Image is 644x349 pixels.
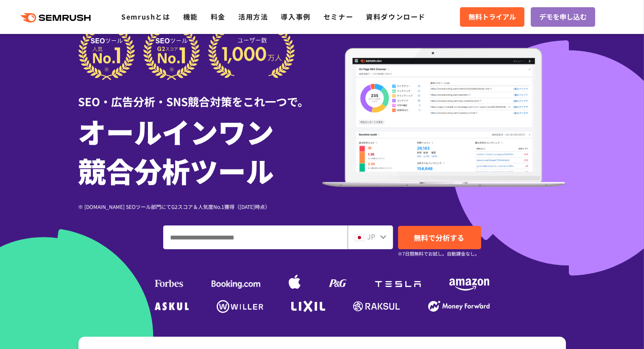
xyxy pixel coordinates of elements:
[414,232,465,243] span: 無料で分析する
[539,11,587,23] span: デモを申し込む
[531,7,595,27] a: デモを申し込む
[164,226,347,249] input: ドメイン、キーワードまたはURLを入力してください
[238,11,268,22] a: 活用方法
[398,226,481,249] a: 無料で分析する
[366,11,426,22] a: 資料ダウンロード
[78,203,322,211] div: ※ [DOMAIN_NAME] SEOツール部門にてG2スコア＆人気度No.1獲得（[DATE]時点）
[211,11,226,22] a: 料金
[121,11,170,22] a: Semrushとは
[78,112,322,190] h1: オールインワン 競合分析ツール
[323,11,353,22] a: セミナー
[281,11,311,22] a: 導入事例
[398,250,480,258] small: ※7日間無料でお試し。自動課金なし。
[78,80,322,110] div: SEO・広告分析・SNS競合対策をこれ一つで。
[183,11,198,22] a: 機能
[368,231,376,242] span: JP
[460,7,524,27] a: 無料トライアル
[468,11,516,23] span: 無料トライアル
